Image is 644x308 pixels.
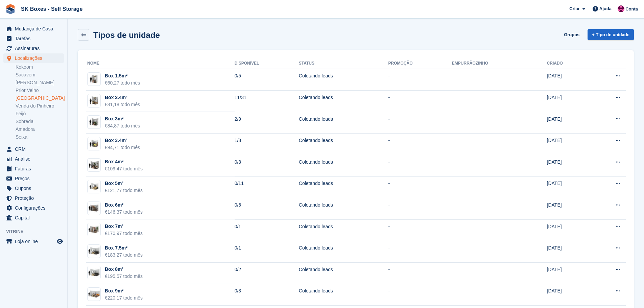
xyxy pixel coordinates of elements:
span: Localizações [15,53,55,63]
td: [DATE] [547,176,589,198]
a: Seixal [16,134,64,140]
img: Joana Alegria [618,5,624,12]
img: 60-sqft-unit.jpg [88,203,100,213]
th: Empurrãozinho [452,58,547,69]
span: Configurações [15,203,55,213]
div: Box 6m² [105,202,143,209]
td: - [388,134,452,155]
td: 11/31 [235,91,299,112]
img: 75-sqft-unit.jpg [88,246,100,256]
span: Tarefas [15,34,55,43]
td: Coletando leads [299,176,388,198]
span: Proteção [15,193,55,203]
span: Criar [569,5,579,12]
a: menu [3,34,64,43]
div: Box 4m² [105,158,143,165]
div: Box 7m² [105,223,143,230]
td: Coletando leads [299,91,388,112]
div: €109,47 todo mês [105,165,143,172]
a: menu [3,24,64,33]
a: Grupos [561,29,582,40]
a: menu [3,213,64,222]
a: Sacavém [16,72,64,78]
h2: Tipos de unidade [93,30,160,40]
div: Box 9m² [105,287,143,294]
span: Vitrine [6,228,67,235]
td: 0/2 [235,263,299,284]
img: 50-sqft-unit.jpg [88,182,100,192]
td: - [388,263,452,284]
div: Box 1.5m² [105,72,140,79]
span: Análise [15,154,55,164]
a: SK Boxes - Self Storage [18,3,85,15]
td: 0/1 [235,241,299,263]
a: menu [3,174,64,183]
div: €81,18 todo mês [105,101,140,108]
td: - [388,198,452,220]
img: 40-sqft-unit.jpg [88,160,100,170]
div: Box 8m² [105,266,143,273]
a: menu [3,203,64,213]
td: [DATE] [547,263,589,284]
div: €121,77 todo mês [105,187,143,194]
span: Preços [15,174,55,183]
td: Coletando leads [299,69,388,91]
td: - [388,176,452,198]
td: 2/9 [235,112,299,134]
th: Promoção [388,58,452,69]
th: Status [299,58,388,69]
td: - [388,284,452,306]
a: menu [3,53,64,63]
div: €94,71 todo mês [105,144,140,151]
div: €60,27 todo mês [105,79,140,87]
img: stora-icon-8386f47178a22dfd0bd8f6a31ec36ba5ce8667c1dd55bd0f319d3a0aa187defe.svg [5,4,16,14]
div: €195,57 todo mês [105,273,143,280]
td: - [388,155,452,177]
a: Amadora [16,126,64,133]
a: [PERSON_NAME] [16,79,64,86]
th: Criado [547,58,589,69]
td: Coletando leads [299,219,388,241]
span: Cupons [15,184,55,193]
span: CRM [15,144,55,154]
a: Venda do Pinheiro [16,103,64,109]
img: 25-sqft-unit.jpg [88,96,100,105]
span: Conta [625,6,638,13]
img: 15-sqft-unit.jpg [88,74,100,84]
td: [DATE] [547,219,589,241]
td: 0/11 [235,176,299,198]
img: 35-sqft-unit.jpg [88,139,100,149]
a: menu [3,44,64,53]
th: Nome [86,58,235,69]
td: Coletando leads [299,112,388,134]
td: Coletando leads [299,134,388,155]
div: Box 3.4m² [105,137,140,144]
span: Loja online [15,237,55,246]
div: €220,17 todo mês [105,294,143,302]
td: Coletando leads [299,198,388,220]
a: menu [3,144,64,154]
td: Coletando leads [299,263,388,284]
div: €146,37 todo mês [105,209,143,216]
td: - [388,112,452,134]
a: menu [3,184,64,193]
img: 64-sqft-unit.jpg [88,225,100,235]
td: - [388,241,452,263]
span: Assinaturas [15,44,55,53]
td: 0/6 [235,198,299,220]
td: [DATE] [547,69,589,91]
div: €170,97 todo mês [105,230,143,237]
td: [DATE] [547,91,589,112]
img: 100-sqft-unit.jpg [88,289,100,299]
img: 75-sqft-unit.jpg [88,268,100,278]
a: + Tipo de unidade [588,29,634,40]
td: 0/3 [235,155,299,177]
td: 0/3 [235,284,299,306]
td: Coletando leads [299,155,388,177]
td: 1/8 [235,134,299,155]
span: Mudança de Casa [15,24,55,33]
div: Box 5m² [105,180,143,187]
a: Feijó [16,111,64,117]
img: 30-sqft-unit.jpg [88,117,100,127]
div: €183,27 todo mês [105,252,143,259]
